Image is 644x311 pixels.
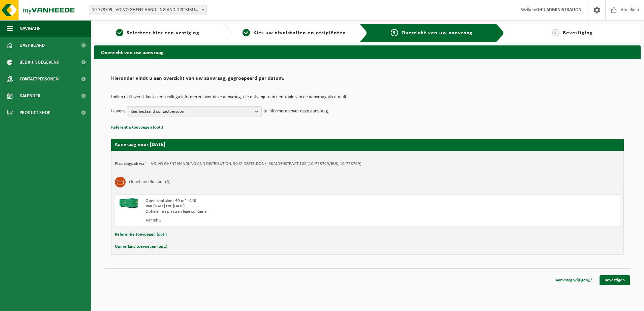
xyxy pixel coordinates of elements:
[20,37,45,54] span: Dashboard
[89,5,207,15] span: 10-778709 - VOLVO GHENT HANDLING AND DISTRIBUTION - DESTELDONK
[119,198,139,208] img: HK-XC-40-GN-00.png
[127,106,262,116] button: Kies bestaand contactpersoon
[146,218,394,223] div: Aantal: 1
[146,199,196,203] span: Open container 40 m³ - C40
[552,29,559,36] span: 4
[111,123,163,132] button: Referentie toevoegen (opt.)
[563,30,593,36] span: Bevestiging
[253,30,346,36] span: Kies uw afvalstoffen en recipiënten
[131,107,253,117] span: Kies bestaand contactpersoon
[111,95,624,100] p: Indien u dit wenst kunt u een collega informeren over deze aanvraag, die ontvangt dan een kopie v...
[89,5,206,15] span: 10-778709 - VOLVO GHENT HANDLING AND DISTRIBUTION - DESTELDONK
[600,275,630,285] a: Bevestigen
[111,76,624,85] h2: Hieronder vindt u een overzicht van uw aanvraag, gegroepeerd per datum.
[115,242,167,251] button: Opmerking toevoegen (opt.)
[20,20,40,37] span: Navigatie
[129,177,170,187] h3: Onbehandeld hout (A)
[151,161,361,167] td: VOLVO GHENT HANDLING AND DISTRIBUTION, 9042 DESTELDONK, SKALDENSTRAAT 102 (10-778709/BUS, 10-778709)
[115,230,167,239] button: Referentie toevoegen (opt.)
[243,29,250,36] span: 2
[550,275,598,285] a: Aanvraag wijzigen
[20,71,59,88] span: Contactpersonen
[146,204,185,208] strong: Van [DATE] tot [DATE]
[115,142,165,147] strong: Aanvraag voor [DATE]
[20,104,50,121] span: Product Shop
[263,106,329,116] p: te informeren over deze aanvraag.
[94,45,641,59] h2: Overzicht van uw aanvraag
[536,7,581,12] strong: GHD ADMINISTRATION
[401,30,473,36] span: Overzicht van uw aanvraag
[391,29,398,36] span: 3
[98,29,218,37] a: 1Selecteer hier een vestiging
[146,209,394,214] div: Ophalen en plaatsen lege container
[115,162,144,166] strong: Plaatsingsadres:
[234,29,354,37] a: 2Kies uw afvalstoffen en recipiënten
[116,29,123,36] span: 1
[20,88,40,104] span: Kalender
[20,54,59,71] span: Bedrijfsgegevens
[111,106,125,116] p: Ik wens
[127,30,199,36] span: Selecteer hier een vestiging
